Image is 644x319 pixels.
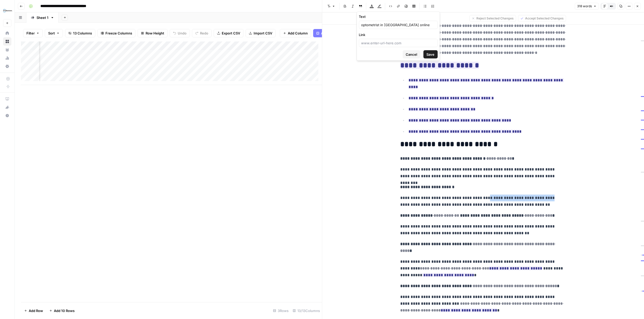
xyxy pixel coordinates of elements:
[15,30,19,34] img: tab_domain_overview_orange.svg
[222,31,240,36] span: Export CSV
[73,31,92,36] span: 13 Columns
[469,15,516,22] button: Reject Selected Changes
[65,29,95,37] button: 13 Columns
[46,307,78,315] button: Add 10 Rows
[577,4,592,9] span: 318 words
[54,308,75,313] span: Add 10 Rows
[13,13,57,18] div: Domain: [DOMAIN_NAME]
[170,29,190,37] button: Undo
[3,54,11,62] a: Usage
[37,15,48,20] div: Sheet 1
[575,3,599,10] button: 318 words
[288,31,308,36] span: Add Column
[403,50,420,59] button: Cancel
[8,8,12,12] img: logo_orange.svg
[427,52,435,57] span: Save
[476,16,514,21] span: Reject Selected Changes
[3,46,11,54] a: Your Data
[58,31,85,34] div: Keywords by Traffic
[21,31,46,34] div: Domain Overview
[3,62,11,70] a: Settings
[26,12,59,23] a: Sheet 1
[3,95,11,103] a: AirOps Academy
[254,31,272,36] span: Import CSV
[3,111,11,120] button: Help + Support
[105,31,132,36] span: Freeze Columns
[97,29,135,37] button: Freeze Columns
[3,37,11,46] a: Browse
[21,307,46,315] button: Add Row
[3,29,11,37] a: Home
[29,308,43,313] span: Add Row
[23,29,43,37] button: Filter
[271,307,291,315] div: 3 Rows
[52,30,56,34] img: tab_keywords_by_traffic_grey.svg
[3,103,11,111] div: What's new?
[246,29,276,37] button: Import CSV
[3,103,11,111] button: What's new?
[8,13,12,18] img: website_grey.svg
[406,52,417,57] span: Cancel
[280,29,311,37] button: Add Column
[178,31,187,36] span: Undo
[214,29,244,37] button: Export CSV
[146,31,164,36] span: Row Height
[525,16,564,21] span: Accept Selected Changes
[359,14,438,19] label: Text
[192,29,212,37] button: Redo
[361,40,435,46] input: www.enter-url-here.com
[138,29,168,37] button: Row Height
[3,4,11,17] button: Workspace: FYidoctors
[361,22,435,27] input: Type placeholder
[518,15,566,22] button: Accept Selected Changes
[291,307,322,315] div: 13/13 Columns
[359,32,438,37] label: Link
[3,6,12,15] img: FYidoctors Logo
[15,8,25,12] div: v 4.0.25
[48,31,55,36] span: Sort
[424,50,438,59] button: Save
[200,31,208,36] span: Redo
[45,29,63,37] button: Sort
[26,31,35,36] span: Filter
[313,29,352,37] button: Add Power Agent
